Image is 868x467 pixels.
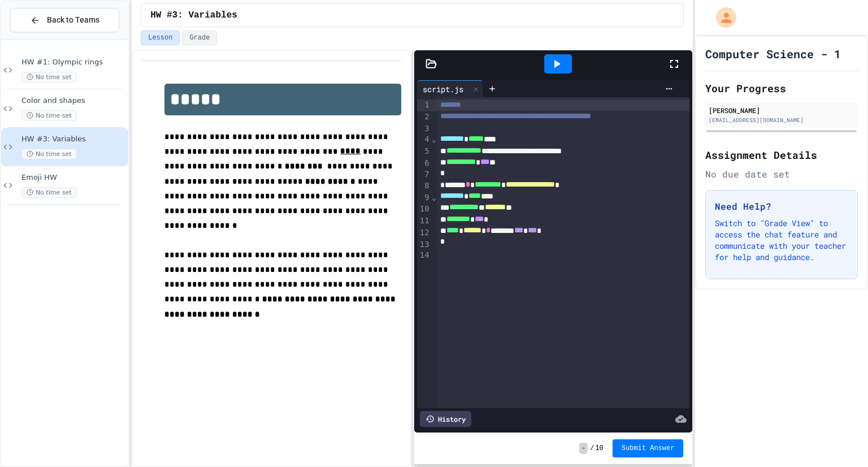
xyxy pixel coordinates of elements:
div: 5 [417,146,431,158]
div: 13 [417,239,431,250]
span: HW #3: Variables [21,135,126,144]
span: HW #3: Variables [150,8,237,22]
div: 9 [417,192,431,204]
div: 4 [417,134,431,146]
div: No due date set [705,167,858,181]
span: HW #1: Olympic rings [21,58,126,67]
button: Submit Answer [613,439,684,457]
span: 10 [595,444,603,453]
div: History [420,411,471,427]
div: 14 [417,250,431,261]
div: 2 [417,111,431,123]
div: 1 [417,100,431,111]
span: - [579,443,588,454]
button: Grade [182,31,217,45]
h2: Assignment Details [705,147,858,163]
h1: Computer Science - 1 [705,46,841,62]
div: 12 [417,227,431,239]
div: My Account [704,5,739,31]
span: Back to Teams [47,14,99,26]
span: No time set [21,72,77,83]
button: Back to Teams [10,8,119,32]
div: script.js [417,83,469,95]
p: Switch to "Grade View" to access the chat feature and communicate with your teacher for help and ... [715,218,848,263]
span: No time set [21,110,77,121]
span: Emoji HW [21,173,126,183]
div: 8 [417,180,431,192]
span: Fold line [431,135,437,144]
span: No time set [21,187,77,198]
span: Submit Answer [622,444,675,453]
div: script.js [417,80,483,97]
div: 11 [417,215,431,227]
h3: Need Help? [715,200,848,213]
span: Color and shapes [21,96,126,106]
div: [PERSON_NAME] [709,105,854,115]
div: [EMAIL_ADDRESS][DOMAIN_NAME] [709,116,854,124]
span: No time set [21,149,77,159]
span: Fold line [431,193,437,202]
h2: Your Progress [705,80,858,96]
div: 7 [417,169,431,180]
span: / [590,444,594,453]
div: 3 [417,123,431,135]
div: 6 [417,158,431,170]
button: Lesson [141,31,180,45]
div: 10 [417,204,431,215]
